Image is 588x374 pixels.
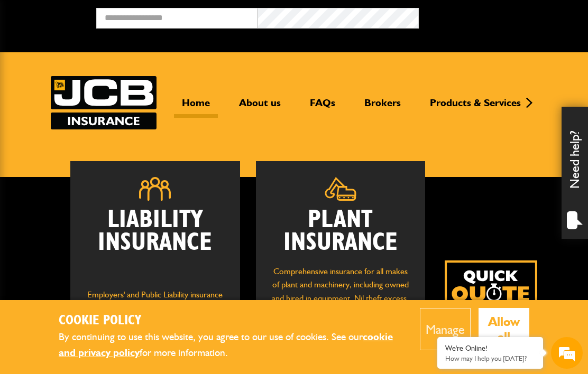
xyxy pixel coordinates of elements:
a: Products & Services [422,97,529,118]
a: Home [174,97,218,118]
a: Get your insurance quote isn just 2-minutes [445,260,537,353]
div: Need help? [562,107,588,239]
a: FAQs [302,97,343,118]
a: Brokers [356,97,409,118]
button: Broker Login [419,8,580,24]
h2: Plant Insurance [272,209,409,254]
a: JCB Insurance Services [51,76,157,129]
div: We're Online! [445,344,535,353]
h2: Liability Insurance [86,209,224,277]
a: About us [231,97,289,118]
img: Quick Quote [445,260,537,353]
p: How may I help you today? [445,354,535,362]
p: By continuing to use this website, you agree to our use of cookies. See our for more information. [59,329,404,361]
p: Comprehensive insurance for all makes of plant and machinery, including owned and hired in equipm... [272,265,409,332]
button: Allow all [479,308,530,350]
h2: Cookie Policy [59,313,404,329]
button: Manage [420,308,471,350]
img: JCB Insurance Services logo [51,76,157,129]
